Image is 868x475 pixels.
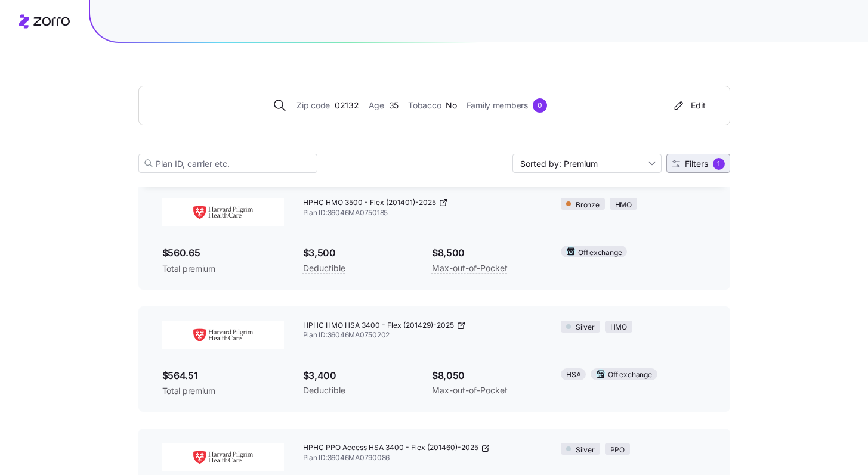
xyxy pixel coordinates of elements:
[303,246,413,260] span: $3,500
[408,99,441,112] span: Tobacco
[615,200,632,211] span: HMO
[576,200,600,211] span: Bronze
[303,330,542,340] span: Plan ID: 36046MA0750202
[432,368,542,383] span: $8,050
[303,321,454,331] span: HPHC HMO HSA 3400 - Flex (201429)-2025
[666,154,730,173] button: Filters1
[303,198,436,208] span: HPHC HMO 3500 - Flex (201401)-2025
[467,99,528,112] span: Family members
[162,321,284,349] img: Harvard Pilgrim Health Care
[369,99,384,112] span: Age
[303,453,542,463] span: Plan ID: 36046MA0790086
[446,99,456,112] span: No
[578,247,622,259] span: Off exchange
[610,322,627,333] span: HMO
[303,443,478,453] span: HPHC PPO Access HSA 3400 - Flex (201460)-2025
[432,383,508,398] span: Max-out-of-Pocket
[303,208,542,218] span: Plan ID: 36046MA0750185
[303,368,413,383] span: $3,400
[672,100,706,111] div: Edit
[667,96,711,115] button: Edit
[713,158,725,170] div: 1
[389,99,399,112] span: 35
[296,99,330,112] span: Zip code
[162,246,284,260] span: $560.65
[162,263,284,275] span: Total premium
[576,322,595,333] span: Silver
[303,383,345,398] span: Deductible
[162,368,284,383] span: $564.51
[162,198,284,226] img: Harvard Pilgrim Health Care
[432,261,508,275] span: Max-out-of-Pocket
[162,443,284,471] img: Harvard Pilgrim Health Care
[685,160,708,168] span: Filters
[610,445,625,456] span: PPO
[162,385,284,397] span: Total premium
[576,445,595,456] span: Silver
[138,154,317,173] input: Plan ID, carrier etc.
[512,154,662,173] input: Sort by
[432,246,542,260] span: $8,500
[566,370,580,381] span: HSA
[608,370,651,381] span: Off exchange
[533,98,547,113] div: 0
[303,261,345,275] span: Deductible
[335,99,359,112] span: 02132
